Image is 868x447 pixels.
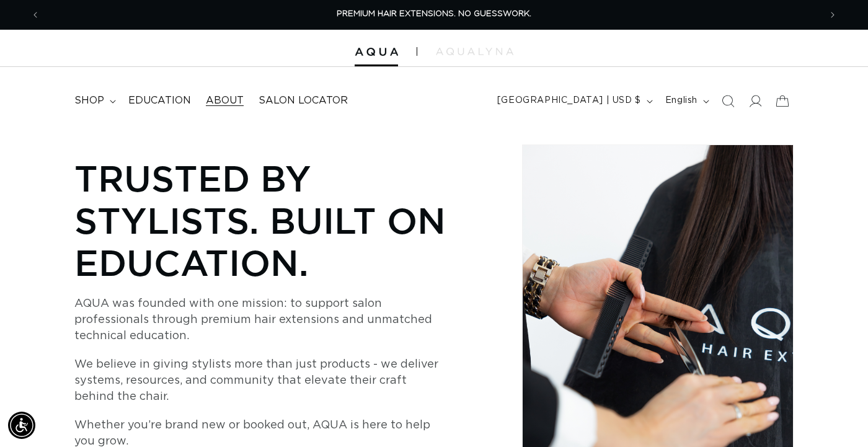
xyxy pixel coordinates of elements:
[251,87,355,115] a: Salon Locator
[22,3,49,27] button: Previous announcement
[74,94,104,107] span: shop
[74,356,446,405] p: We believe in giving stylists more than just products - we deliver systems, resources, and commun...
[206,94,244,107] span: About
[665,94,697,107] span: English
[74,157,482,283] p: Trusted by Stylists. Built on Education.
[8,412,35,439] div: Accessibility Menu
[658,89,714,113] button: English
[355,48,398,56] img: Aqua Hair Extensions
[490,89,658,113] button: [GEOGRAPHIC_DATA] | USD $
[74,296,446,344] p: AQUA was founded with one mission: to support salon professionals through premium hair extensions...
[436,48,513,55] img: aqualyna.com
[337,10,531,18] span: PREMIUM HAIR EXTENSIONS. NO GUESSWORK.
[67,87,121,115] summary: shop
[714,87,742,115] summary: Search
[819,3,846,27] button: Next announcement
[259,94,348,107] span: Salon Locator
[128,94,191,107] span: Education
[121,87,198,115] a: Education
[198,87,251,115] a: About
[497,94,641,107] span: [GEOGRAPHIC_DATA] | USD $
